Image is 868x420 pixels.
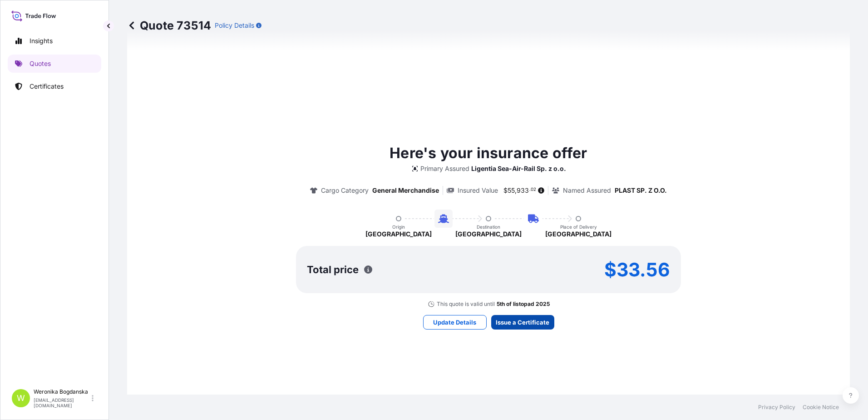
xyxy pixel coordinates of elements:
p: General Merchandise [372,186,439,195]
a: Privacy Policy [758,404,795,411]
p: Origin [392,224,405,230]
p: Total price [307,265,359,274]
p: [GEOGRAPHIC_DATA] [455,230,522,239]
span: W [17,394,25,403]
p: Named Assured [563,186,611,195]
a: Quotes [8,55,101,73]
p: Primary Assured [420,164,469,173]
p: [GEOGRAPHIC_DATA] [545,230,612,239]
span: 02 [531,188,536,191]
a: Certificates [8,77,101,95]
p: Update Details [433,318,476,327]
p: $33.56 [604,262,670,277]
button: Update Details [423,315,487,330]
p: Policy Details [215,21,254,30]
p: Ligentia Sea-Air-Rail Sp. z o.o. [471,164,566,173]
a: Cookie Notice [803,404,839,411]
p: Insights [30,36,53,45]
span: 933 [517,187,529,194]
p: [EMAIL_ADDRESS][DOMAIN_NAME] [34,397,90,408]
p: This quote is valid until [437,300,495,308]
p: Destination [477,224,500,230]
span: . [529,188,531,191]
p: Cargo Category [321,186,369,195]
span: 55 [508,187,515,194]
p: 5th of listopad 2025 [497,300,550,308]
p: Insured Value [458,186,498,195]
p: Weronika Bogdanska [34,388,90,395]
p: Quotes [30,59,51,68]
span: , [515,187,517,194]
p: Certificates [30,82,64,91]
p: [GEOGRAPHIC_DATA] [365,230,432,239]
a: Insights [8,32,101,50]
p: Place of Delivery [560,224,597,230]
p: Here's your insurance offer [390,142,587,164]
p: Quote 73514 [127,18,211,33]
button: Issue a Certificate [491,315,554,330]
span: $ [503,187,508,194]
p: PLAST SP. Z O.O. [615,186,667,195]
p: Issue a Certificate [496,318,549,327]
